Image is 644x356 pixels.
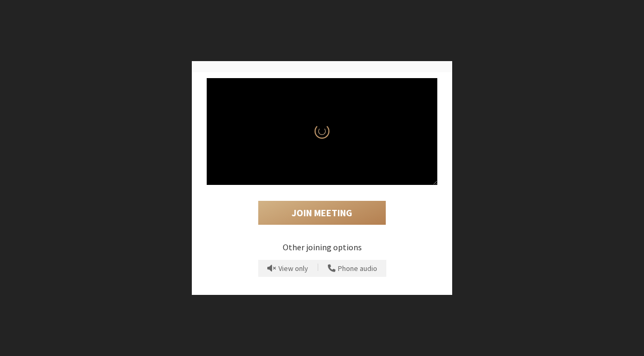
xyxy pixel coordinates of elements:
[264,260,312,277] button: Prevent echo when there is already an active mic and speaker in the room.
[324,260,381,277] button: Use your phone for mic and speaker while you view the meeting on this device.
[278,265,308,273] span: View only
[207,241,437,253] p: Other joining options
[317,261,319,275] span: |
[258,201,386,225] button: Join Meeting
[338,265,377,273] span: Phone audio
